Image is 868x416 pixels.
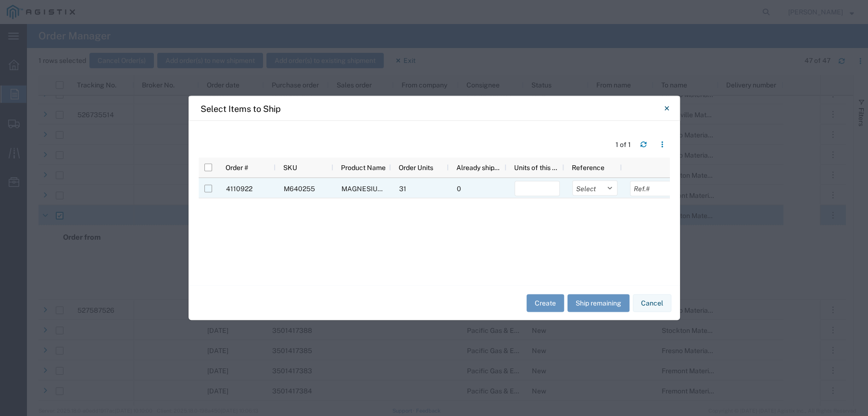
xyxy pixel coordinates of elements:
[399,185,406,193] span: 31
[572,164,604,171] span: Reference
[341,185,486,193] span: MAGNESIUM ANODE HIGH POTENTIAL 60 LB
[630,181,675,196] input: Ref.#
[527,294,564,312] button: Create
[399,164,433,171] span: Order Units
[657,99,677,118] button: Close
[616,139,632,149] div: 1 of 1
[514,164,560,171] span: Units of this shipment
[457,185,461,193] span: 0
[456,164,503,171] span: Already shipped
[226,185,252,193] span: 4110922
[284,185,315,193] span: M640255
[636,137,651,152] button: Refresh table
[226,164,248,171] span: Order #
[201,102,281,115] h4: Select Items to Ship
[283,164,297,171] span: SKU
[633,294,671,312] button: Cancel
[341,164,386,171] span: Product Name
[567,294,629,312] button: Ship remaining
